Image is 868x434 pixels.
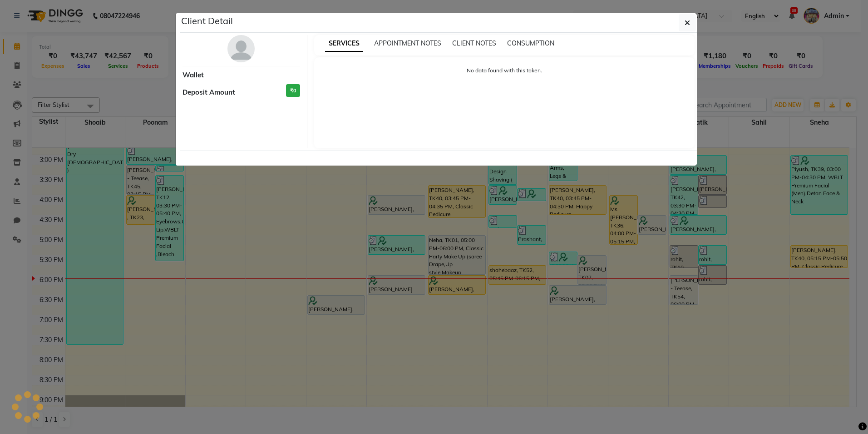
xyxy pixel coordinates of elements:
[182,70,204,81] span: Wallet
[323,66,686,75] p: No data found with this token.
[182,87,235,98] span: Deposit Amount
[374,39,441,47] span: APPOINTMENT NOTES
[181,14,233,28] h5: Client Detail
[286,84,300,97] h3: ₹0
[452,39,496,47] span: CLIENT NOTES
[227,35,255,62] img: avatar
[325,35,363,52] span: SERVICES
[507,39,554,47] span: CONSUMPTION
